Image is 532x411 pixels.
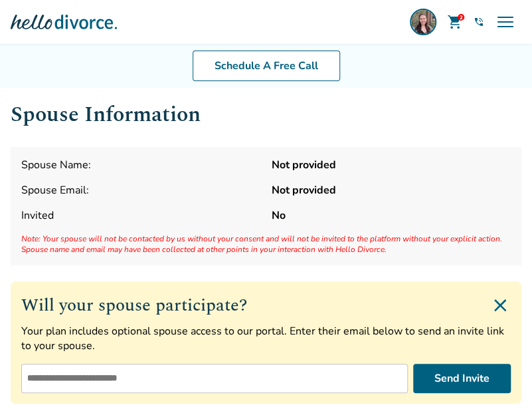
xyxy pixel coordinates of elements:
span: Spouse Email: [21,183,261,198]
h2: Will your spouse participate? [21,292,511,319]
span: Spouse Name: [21,158,261,172]
div: 2 [458,14,464,21]
img: Close invite form [489,295,511,316]
p: Your plan includes optional spouse access to our portal. Enter their email below to send an invit... [21,324,511,353]
img: Hannah Drake [410,9,436,35]
h1: Spouse Information [11,98,521,131]
a: Schedule A Free Call [193,51,340,81]
span: shopping_cart [447,14,463,30]
a: phone_in_talk [474,17,484,27]
strong: Not provided [272,158,511,172]
button: Send Invite [413,364,511,393]
strong: Not provided [272,183,511,198]
span: Note: Your spouse will not be contacted by us without your consent and will not be invited to the... [21,233,511,255]
span: Invited [21,208,261,223]
strong: No [272,208,511,223]
iframe: Chat Widget [466,347,532,411]
span: menu [495,11,516,33]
